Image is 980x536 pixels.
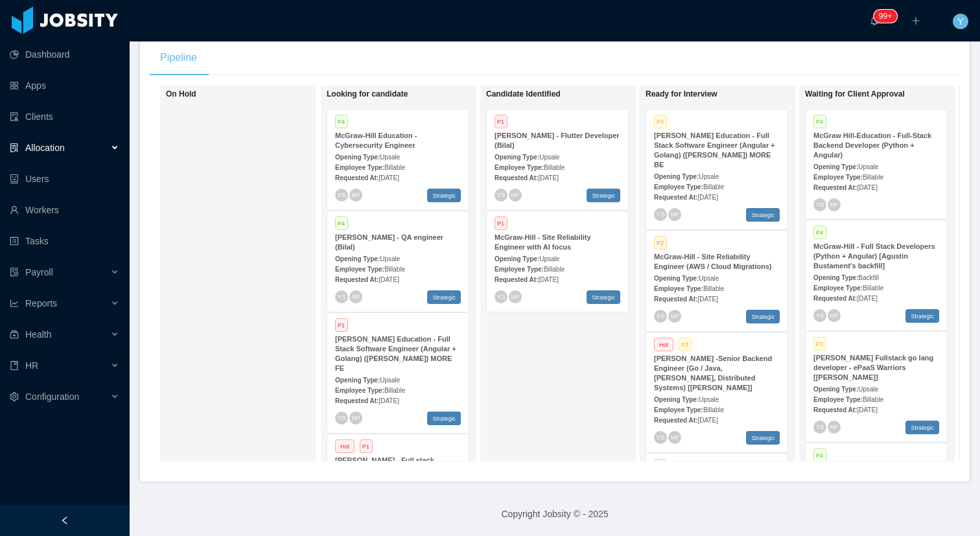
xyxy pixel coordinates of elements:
span: MP [671,434,679,440]
span: [DATE] [857,406,877,414]
span: Strategic [587,290,620,304]
a: icon: auditClients [10,104,119,130]
span: Hot [335,439,355,453]
strong: Opening Type: [813,386,858,393]
span: MP [352,294,360,299]
span: Strategic [905,421,939,434]
strong: McGraw-Hill Education - Cybersecurity Engineer [335,132,417,149]
strong: McGraw-Hill - Site Reliability Engineer with AI focus [495,233,591,251]
span: [DATE] [857,184,877,191]
strong: Opening Type: [654,396,699,403]
h1: Ready for Interview [646,89,827,99]
strong: Requested At: [813,295,857,302]
span: Billable [863,396,883,403]
span: [DATE] [538,174,558,181]
span: P1 [495,216,507,230]
span: P4 [335,216,348,230]
span: Strategic [427,412,461,425]
strong: Employee Type: [813,174,863,181]
strong: [PERSON_NAME] - Full stack developer (golang + angular) [[PERSON_NAME]] 2/2 [335,456,434,484]
span: Strategic [746,431,780,445]
i: icon: book [10,361,19,370]
span: MP [830,424,838,430]
span: Upsale [380,255,400,262]
span: Billable [863,285,883,292]
span: MP [830,312,838,318]
i: icon: setting [10,392,19,401]
span: MP [511,294,519,299]
span: Upsale [380,154,400,161]
span: HR [25,360,38,371]
h1: Looking for candidate [327,89,508,99]
span: Billable [384,387,405,394]
span: Billable [703,285,724,292]
sup: 456 [874,10,897,23]
strong: Employee Type: [495,266,544,273]
strong: Opening Type: [335,154,380,161]
span: MP [352,192,360,198]
span: [DATE] [697,296,717,303]
strong: Employee Type: [654,183,703,191]
strong: Employee Type: [335,387,384,394]
span: Reports [25,298,57,309]
span: YS [337,293,345,300]
span: Billable [703,183,724,191]
a: icon: appstoreApps [10,73,119,99]
strong: McGraw Hill-Education - Full-Stack Backend Developer (Python + Angular) [813,132,931,159]
span: Upsale [699,396,719,403]
strong: [PERSON_NAME] - Flutter Developer (Bilal) [495,132,620,149]
span: P4 [813,226,826,239]
span: Backfill [858,274,879,281]
span: YS [337,414,345,421]
i: icon: solution [10,143,19,152]
span: Billable [384,164,405,171]
span: Billable [384,266,405,273]
span: Hot [654,338,673,351]
span: P4 [654,459,667,472]
strong: Requested At: [654,296,697,303]
a: icon: userWorkers [10,197,119,223]
span: MP [671,313,679,319]
strong: Requested At: [654,194,697,201]
span: Strategic [587,189,620,202]
span: P4 [813,449,826,462]
strong: Opening Type: [654,275,699,282]
span: Payroll [25,267,53,277]
span: [DATE] [379,174,399,181]
span: P4 [335,115,348,128]
span: Strategic [427,290,461,304]
div: Pipeline [150,40,207,76]
span: MP [830,202,838,207]
span: MP [511,192,519,198]
strong: Requested At: [813,184,857,191]
span: Y [957,14,963,29]
strong: Employee Type: [813,396,863,403]
span: Configuration [25,391,79,402]
strong: [PERSON_NAME] Fullstack go lang developer - ePaaS Warriors [[PERSON_NAME]] [813,354,933,381]
h1: On Hold [166,89,347,99]
i: icon: file-protect [10,268,19,277]
strong: Requested At: [654,417,697,424]
span: [DATE] [857,295,877,302]
span: YS [656,434,664,441]
span: Billable [863,174,883,181]
strong: McGraw-Hill - Site Reliability Engineer (AWS / Cloud Migrations) [654,253,772,270]
a: icon: pie-chartDashboard [10,41,119,67]
span: YS [496,293,505,300]
strong: Opening Type: [654,173,699,180]
strong: [PERSON_NAME] - QA engineer (Bilal) [335,233,443,251]
strong: Employee Type: [335,266,384,273]
span: Billable [703,406,724,414]
strong: Opening Type: [495,154,539,161]
span: [DATE] [538,276,558,283]
span: Strategic [746,310,780,323]
span: P1 [360,439,373,453]
span: P1 [495,115,507,128]
span: [DATE] [697,194,717,201]
span: Allocation [25,143,65,153]
span: Billable [544,266,565,273]
span: Upsale [699,275,719,282]
span: P3 [679,338,692,351]
span: YS [337,191,345,198]
span: Upsale [380,377,400,384]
